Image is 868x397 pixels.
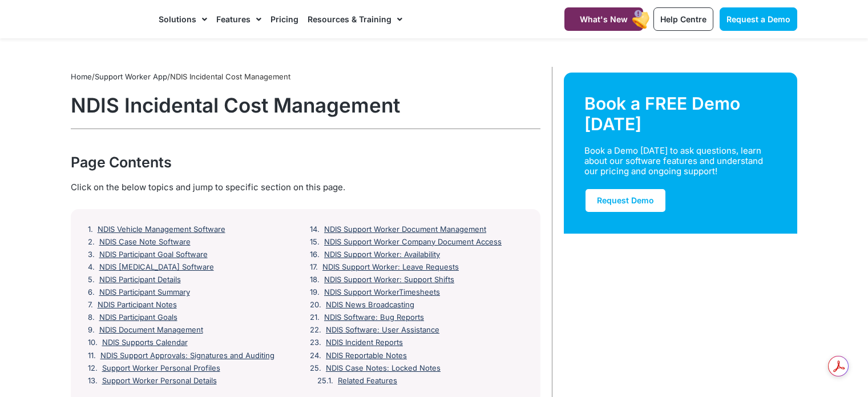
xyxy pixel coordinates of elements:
[584,146,764,177] div: Book a Demo [DATE] to ask questions, learn about our software features and understand our pricing...
[99,326,203,335] a: NDIS Document Management
[170,72,290,81] span: NDIS Incidental Cost Management
[71,152,540,173] div: Page Contents
[99,238,191,247] a: NDIS Case Note Software
[71,72,290,81] span: / /
[338,376,397,386] a: Related Features
[98,300,177,310] a: NDIS Participant Notes
[71,72,92,81] a: Home
[564,7,643,31] a: What's New
[71,93,540,117] h1: NDIS Incidental Cost Management
[99,288,190,297] a: NDIS Participant Summary
[98,225,225,234] a: NDIS Vehicle Management Software
[102,338,188,347] a: NDIS Supports Calendar
[102,376,217,386] a: Support Worker Personal Details
[580,14,628,24] span: What's New
[564,234,798,373] img: Support Worker and NDIS Participant out for a coffee.
[99,275,181,284] a: NDIS Participant Details
[322,263,459,272] a: NDIS Support Worker: Leave Requests
[324,225,486,234] a: NDIS Support Worker Document Management
[100,351,274,360] a: NDIS Support Approvals: Signatures and Auditing
[99,313,177,322] a: NDIS Participant Goals
[324,238,502,247] a: NDIS Support Worker Company Document Access
[326,338,403,347] a: NDIS Incident Reports
[720,7,797,31] a: Request a Demo
[597,195,654,205] span: Request Demo
[326,300,414,310] a: NDIS News Broadcasting
[99,250,208,259] a: NDIS Participant Goal Software
[326,364,441,373] a: NDIS Case Notes: Locked Notes
[99,263,214,272] a: NDIS [MEDICAL_DATA] Software
[584,188,667,213] a: Request Demo
[324,313,424,322] a: NDIS Software: Bug Reports
[326,351,407,360] a: NDIS Reportable Notes
[71,181,540,194] div: Click on the below topics and jump to specific section on this page.
[95,72,167,81] a: Support Worker App
[324,275,454,284] a: NDIS Support Worker: Support Shifts
[70,11,147,28] img: CareMaster Logo
[584,93,777,134] div: Book a FREE Demo [DATE]
[326,326,439,335] a: NDIS Software: User Assistance
[102,364,220,373] a: Support Worker Personal Profiles
[324,250,440,259] a: NDIS Support Worker: Availability
[726,14,790,24] span: Request a Demo
[324,288,440,297] a: NDIS Support WorkerTimesheets
[660,14,706,24] span: Help Centre
[653,7,713,31] a: Help Centre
